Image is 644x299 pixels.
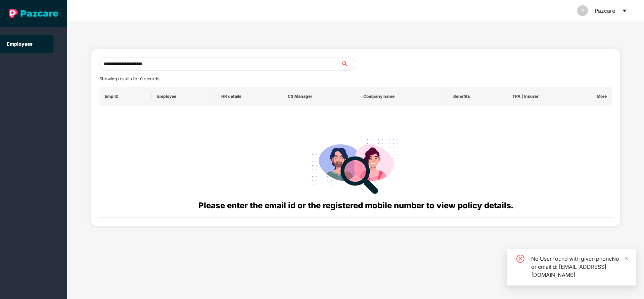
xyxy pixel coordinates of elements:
span: search [341,61,355,67]
th: Emp ID [99,87,152,105]
th: Benefits [448,87,507,105]
th: TPA | Insurer [507,87,586,105]
span: close-circle [516,255,524,263]
th: HR details [216,87,282,105]
th: More [586,87,612,105]
span: caret-down [622,8,627,13]
span: Please enter the email id or the registered mobile number to view policy details. [198,201,513,210]
img: svg+xml;base64,PHN2ZyB4bWxucz0iaHR0cDovL3d3dy53My5vcmcvMjAwMC9zdmciIHdpZHRoPSIyODgiIGhlaWdodD0iMj... [307,131,404,199]
div: No User found with given phoneNo or emailId: [EMAIL_ADDRESS][DOMAIN_NAME] [531,255,628,279]
button: search [341,57,355,71]
span: P [581,5,584,16]
span: Showing results for 0 records. [99,76,160,81]
th: Company name [358,87,448,105]
span: close [624,256,629,261]
th: CS Manager [282,87,358,105]
th: Employee [152,87,216,105]
a: Employees [7,41,33,47]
